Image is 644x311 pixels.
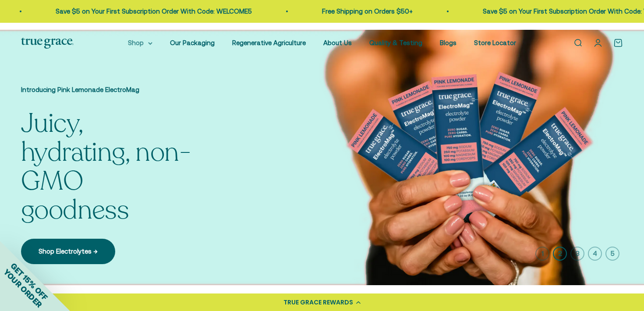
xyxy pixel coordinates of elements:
[605,247,619,261] button: 5
[553,247,567,261] button: 2
[232,39,306,46] a: Regenerative Agriculture
[283,298,353,307] div: TRUE GRACE REWARDS
[323,39,352,46] a: About Us
[170,39,215,46] a: Our Packaging
[9,261,50,302] span: GET 15% OFF
[2,267,44,309] span: YOUR ORDER
[369,39,422,46] a: Quality & Testing
[474,39,516,46] a: Store Locator
[588,247,602,261] button: 4
[34,6,230,17] p: Save $5 on Your First Subscription Order With Code: WELCOME5
[128,38,152,48] summary: Shop
[570,247,584,261] button: 3
[535,247,549,261] button: 1
[440,39,456,46] a: Blogs
[21,239,115,264] a: Shop Electrolytes →
[21,85,196,95] p: Introducing Pink Lemonade ElectroMag
[21,134,196,228] split-lines: Juicy, hydrating, non-GMO goodness
[300,7,391,15] a: Free Shipping on Orders $50+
